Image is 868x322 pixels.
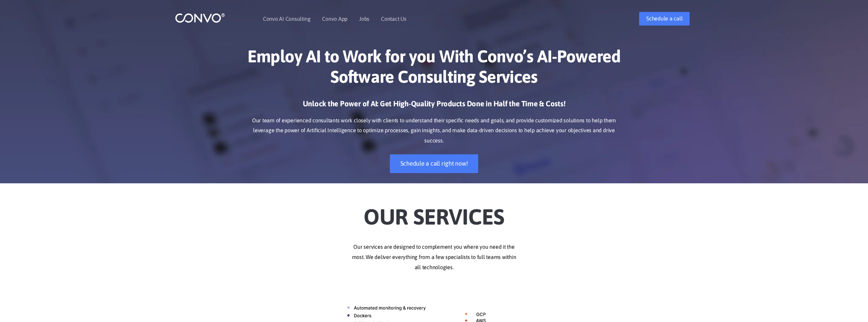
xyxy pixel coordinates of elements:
[263,16,310,21] a: Convo AI Consulting
[381,16,407,21] a: Contact Us
[390,154,479,173] a: Schedule a call right now!
[245,242,623,273] p: Our services are designed to complement you where you need it the most. We deliver everything fro...
[245,99,623,114] h3: Unlock the Power of AI: Get High-Quality Products Done in Half the Time & Costs!
[322,16,348,21] a: Convo App
[245,46,623,92] h1: Employ AI to Work for you With Convo’s AI-Powered Software Consulting Services
[245,116,623,146] p: Our team of experienced consultants work closely with clients to understand their specific needs ...
[245,194,623,232] h2: Our Services
[175,13,225,23] img: logo_1.png
[639,12,690,26] a: Schedule a call
[359,16,369,21] a: Jobs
